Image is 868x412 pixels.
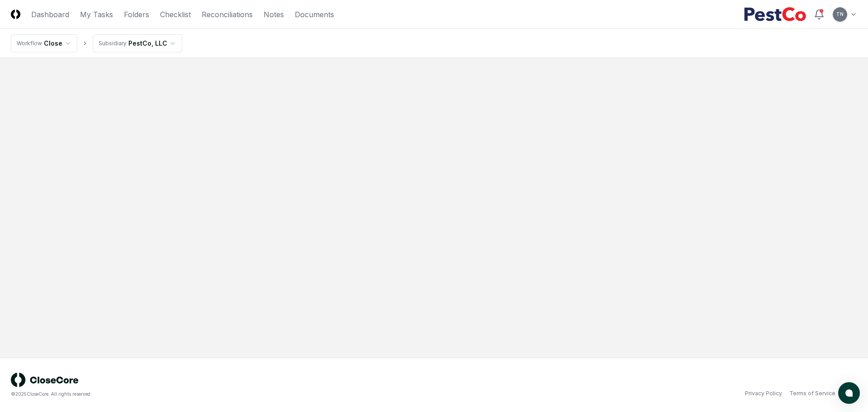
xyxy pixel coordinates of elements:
[838,382,860,404] button: atlas-launcher
[160,9,191,20] a: Checklist
[789,389,835,398] a: Terms of Service
[745,389,782,398] a: Privacy Policy
[744,7,807,22] img: PestCo logo
[11,391,434,398] div: © 2025 CloseCore. All rights reserved.
[295,9,334,20] a: Documents
[124,9,149,20] a: Folders
[836,11,844,18] span: TN
[11,373,79,387] img: logo
[202,9,253,20] a: Reconciliations
[17,39,42,47] div: Workflow
[80,9,113,20] a: My Tasks
[264,9,284,20] a: Notes
[832,6,848,23] button: TN
[11,9,20,19] img: Logo
[11,34,182,52] nav: breadcrumb
[99,39,127,47] div: Subsidiary
[31,9,69,20] a: Dashboard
